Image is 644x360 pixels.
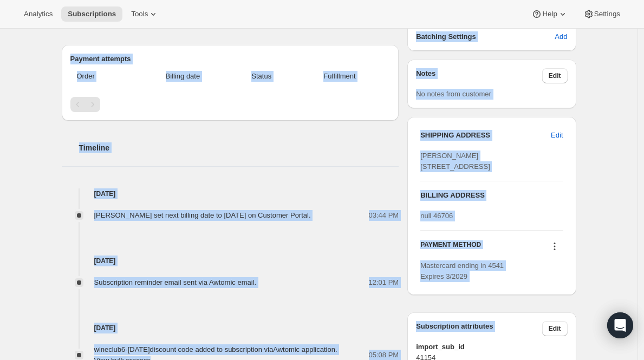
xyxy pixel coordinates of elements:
h2: Timeline [79,142,399,153]
span: [PERSON_NAME] set next billing date to [DATE] on Customer Portal. [94,211,311,219]
span: Subscription reminder email sent via Awtomic email. [94,278,257,286]
button: Edit [544,127,569,144]
span: Billing date [138,71,227,82]
div: Open Intercom Messenger [607,312,633,338]
span: Tools [131,10,148,18]
span: null 46706 [420,212,453,220]
span: 03:44 PM [369,210,399,221]
span: Edit [551,130,563,141]
span: import_sub_id [416,342,567,352]
button: Edit [542,321,568,336]
h2: Payment attempts [70,54,391,64]
h4: [DATE] [62,323,399,333]
button: Settings [577,6,627,22]
h6: Batching Settings [416,31,555,42]
h4: [DATE] [62,256,399,266]
span: Add [555,31,567,42]
h4: [DATE] [62,188,399,199]
h3: BILLING ADDRESS [420,190,563,201]
h3: Subscription attributes [416,321,542,336]
th: Order [70,64,135,88]
span: Analytics [24,10,53,18]
span: Edit [549,324,561,333]
h3: PAYMENT METHOD [420,240,481,255]
span: Settings [594,10,620,18]
nav: Pagination [70,97,391,112]
span: Subscriptions [68,10,116,18]
button: Help [525,6,574,22]
span: Edit [549,71,561,80]
span: Mastercard ending in 4541 Expires 3/2029 [420,261,504,280]
span: Status [234,71,289,82]
button: Analytics [17,6,59,22]
span: Fulfillment [296,71,383,82]
button: Edit [542,68,568,83]
span: 12:01 PM [369,277,399,288]
button: Subscriptions [61,6,122,22]
span: No notes from customer [416,90,491,98]
h3: SHIPPING ADDRESS [420,130,551,141]
span: [PERSON_NAME] [STREET_ADDRESS] [420,152,490,171]
h3: Notes [416,68,542,83]
button: Tools [125,6,165,22]
button: Add [548,28,574,45]
span: Help [542,10,557,18]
